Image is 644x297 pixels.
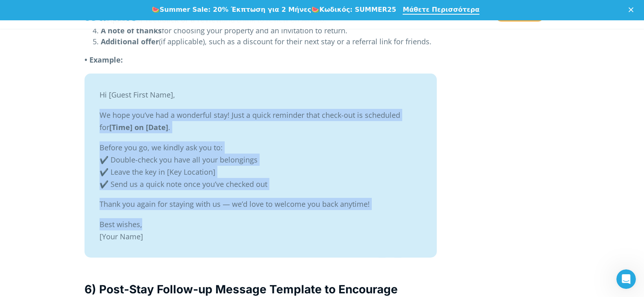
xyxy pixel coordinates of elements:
div: 🍉 🍉 [152,6,396,14]
b: Κωδικός: SUMMER25 [319,6,396,13]
strong: A note of thanks [101,26,162,35]
b: Summer Sale: 20% Έκπτωση για 2 Μήνες [160,6,311,13]
p: Before you go, we kindly ask you to: ✔️ Double-check you have all your belongings ✔️ Leave the ke... [100,141,422,190]
strong: Additional offer [101,37,159,46]
iframe: Intercom live chat [616,269,636,289]
b: [Time] on [Date] [109,122,168,132]
p: We hope you’ve had a wonderful stay! Just a quick reminder that check-out is scheduled for . [100,109,422,133]
p: Thank you again for staying with us — we’d love to welcome you back anytime! [100,198,422,210]
span: Hi [Guest First Name], [100,90,175,100]
strong: • Example: [85,55,123,65]
div: Κλείσιμο [629,7,637,12]
li: for choosing your property and an invitation to return. [101,25,437,36]
li: (if applicable), such as a discount for their next stay or a referral link for friends. [101,36,437,47]
p: Best wishes, [Your Name] [100,218,422,243]
a: Μάθετε Περισσότερα [403,6,479,15]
